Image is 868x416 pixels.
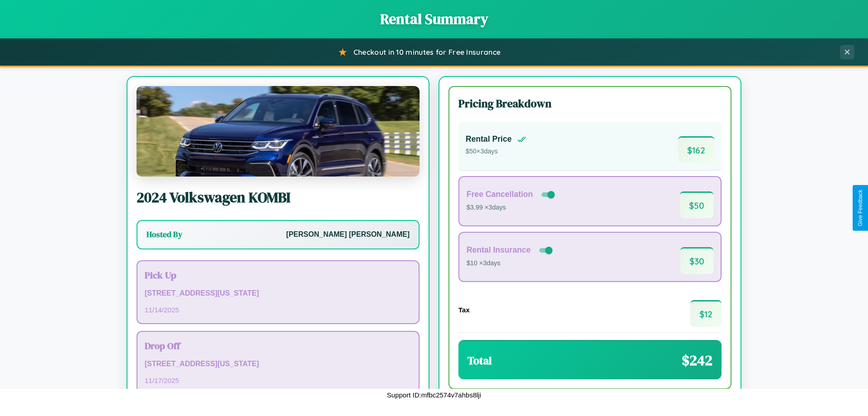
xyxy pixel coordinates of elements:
[354,48,500,57] span: Checkout in 10 minutes for Free Insurance
[145,339,411,352] h3: Drop Off
[466,146,526,158] p: $ 50 × 3 days
[680,191,713,218] span: $ 50
[466,134,512,144] h4: Rental Price
[145,358,411,371] p: [STREET_ADDRESS][US_STATE]
[145,374,411,387] p: 11 / 17 / 2025
[145,287,411,300] p: [STREET_ADDRESS][US_STATE]
[145,268,411,282] h3: Pick Up
[678,136,714,163] span: $ 162
[9,9,859,29] h1: Rental Summary
[286,228,410,241] p: [PERSON_NAME] [PERSON_NAME]
[467,258,554,269] p: $10 × 3 days
[467,353,492,368] h3: Total
[146,229,182,240] h3: Hosted By
[857,190,863,226] div: Give Feedback
[467,190,533,199] h4: Free Cancellation
[467,245,531,255] h4: Rental Insurance
[680,247,713,274] span: $ 30
[137,187,420,207] h2: 2024 Volkswagen KOMBI
[458,96,722,111] h3: Pricing Breakdown
[137,86,420,177] img: Volkswagen KOMBI
[387,389,481,401] p: Support ID: mfbc2574v7ahbs8lji
[690,300,722,327] span: $ 12
[467,202,557,214] p: $3.99 × 3 days
[145,304,411,316] p: 11 / 14 / 2025
[458,306,470,314] h4: Tax
[682,350,712,370] span: $ 242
